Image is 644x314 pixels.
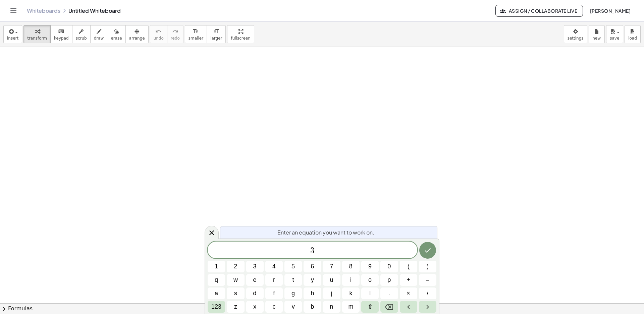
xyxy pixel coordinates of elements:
[72,25,91,43] button: scrub
[208,301,225,313] button: Default keyboard
[231,36,250,41] span: fullscreen
[400,301,417,313] button: Left arrow
[311,275,314,284] span: y
[368,275,372,284] span: o
[207,25,226,43] button: format_sizelarger
[253,302,256,311] span: x
[342,261,360,272] button: 8
[58,28,64,36] i: keyboard
[419,287,436,299] button: Fraction
[284,287,302,299] button: g
[419,242,436,259] button: Done
[90,25,108,43] button: draw
[227,261,244,272] button: 2
[361,287,379,299] button: l
[215,262,218,271] span: 1
[111,36,122,41] span: erase
[408,262,410,271] span: (
[272,262,276,271] span: 4
[208,261,225,272] button: 1
[234,289,237,298] span: s
[273,275,275,284] span: r
[277,228,374,237] span: Enter an equation you want to work on.
[154,36,164,41] span: undo
[380,274,398,286] button: p
[427,262,429,271] span: )
[331,289,332,298] span: j
[172,28,178,36] i: redo
[330,262,333,271] span: 7
[227,287,244,299] button: s
[125,25,149,43] button: arrange
[155,28,162,36] i: undo
[369,289,371,298] span: l
[628,36,637,41] span: load
[361,261,379,272] button: 9
[234,302,237,311] span: z
[304,274,321,286] button: y
[227,274,244,286] button: w
[273,289,275,298] span: f
[234,262,237,271] span: 2
[361,301,379,313] button: Shift
[189,36,203,41] span: smaller
[584,5,636,17] button: [PERSON_NAME]
[610,36,619,41] span: save
[253,275,257,284] span: e
[304,301,321,313] button: b
[419,301,436,313] button: Right arrow
[272,302,275,311] span: c
[380,261,398,272] button: 0
[211,302,221,311] span: 123
[361,274,379,286] button: o
[311,262,314,271] span: 6
[419,274,436,286] button: Minus
[387,262,391,271] span: 0
[323,287,340,299] button: j
[8,5,19,16] button: Toggle navigation
[310,247,314,255] span: 3
[233,275,238,284] span: w
[589,25,605,43] button: new
[210,36,222,41] span: larger
[215,289,218,298] span: a
[407,275,410,284] span: +
[606,25,623,43] button: save
[208,287,225,299] button: a
[342,301,360,313] button: m
[265,261,283,272] button: 4
[291,289,295,298] span: g
[348,302,353,311] span: m
[171,36,180,41] span: redo
[213,28,219,36] i: format_size
[23,25,51,43] button: transform
[311,289,314,298] span: h
[568,36,584,41] span: settings
[380,301,398,313] button: Backspace
[3,25,22,43] button: insert
[291,262,295,271] span: 5
[349,262,353,271] span: 8
[625,25,641,43] button: load
[501,8,577,14] span: Assign / Collaborate Live
[94,36,104,41] span: draw
[150,25,167,43] button: undoundo
[564,25,587,43] button: settings
[380,287,398,299] button: .
[592,36,601,41] span: new
[426,275,429,284] span: –
[342,274,360,286] button: i
[304,261,321,272] button: 6
[265,287,283,299] button: f
[54,36,69,41] span: keypad
[330,275,333,284] span: u
[368,262,372,271] span: 9
[246,287,264,299] button: d
[227,301,244,313] button: z
[107,25,125,43] button: erase
[419,261,436,272] button: )
[330,302,333,311] span: n
[323,274,340,286] button: u
[253,262,257,271] span: 3
[590,8,631,14] span: [PERSON_NAME]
